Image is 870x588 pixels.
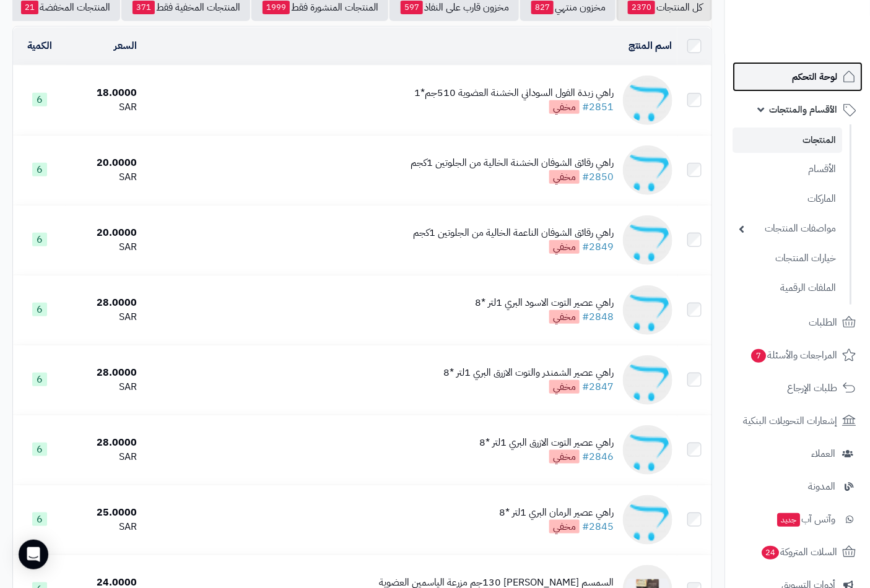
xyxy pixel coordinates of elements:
[623,425,672,475] img: راهي عصير التوت الازرق البري 1لتر *8
[760,543,837,561] span: السلات المتروكة
[733,128,842,153] a: المنتجات
[582,449,614,464] a: #2846
[769,101,837,118] span: الأقسام والمنتجات
[549,310,580,324] span: مخفي
[414,86,614,100] div: راهي زبدة الفول السوداني الخشنة العضوية 510جم*1
[733,245,842,272] a: خيارات المنتجات
[115,38,137,53] a: السعر
[628,1,655,14] span: 2370
[549,240,580,254] span: مخفي
[479,436,614,450] div: راهي عصير التوت الازرق البري 1لتر *8
[71,156,137,170] div: 20.0000
[531,1,554,14] span: 827
[413,226,614,240] div: راهي رقائق الشوفان الناعمة الخالية من الجلوتين 1كجم
[71,170,137,184] div: SAR
[582,100,614,115] a: #2851
[623,145,672,195] img: راهي رقائق الشوفان الخشنة الخالية من الجلوتين 1كجم
[71,86,137,100] div: 18.0000
[71,310,137,324] div: SAR
[32,373,47,386] span: 6
[582,379,614,394] a: #2847
[743,412,837,430] span: إشعارات التحويلات البنكية
[71,506,137,520] div: 25.0000
[21,1,38,14] span: 21
[582,519,614,534] a: #2845
[733,406,863,436] a: إشعارات التحويلات البنكية
[582,170,614,184] a: #2850
[733,504,863,534] a: وآتس آبجديد
[71,296,137,310] div: 28.0000
[733,472,863,501] a: المدونة
[549,100,580,114] span: مخفي
[549,380,580,394] span: مخفي
[750,347,837,364] span: المراجعات والأسئلة
[71,450,137,464] div: SAR
[751,349,766,363] span: 7
[71,226,137,240] div: 20.0000
[786,33,858,59] img: logo-2.png
[32,233,47,246] span: 6
[32,512,47,526] span: 6
[71,380,137,394] div: SAR
[623,76,672,125] img: راهي زبدة الفول السوداني الخشنة العضوية 510جم*1
[733,537,863,567] a: السلات المتروكة24
[623,215,672,265] img: راهي رقائق الشوفان الناعمة الخالية من الجلوتين 1كجم
[792,68,837,85] span: لوحة التحكم
[776,511,835,528] span: وآتس آب
[733,275,842,301] a: الملفات الرقمية
[811,445,835,462] span: العملاء
[629,38,672,53] a: اسم المنتج
[71,240,137,254] div: SAR
[582,309,614,324] a: #2848
[733,373,863,403] a: طلبات الإرجاع
[32,443,47,456] span: 6
[733,340,863,370] a: المراجعات والأسئلة7
[401,1,423,14] span: 597
[71,520,137,534] div: SAR
[499,506,614,520] div: راهي عصير الرمان البري 1لتر *8
[733,439,863,469] a: العملاء
[623,495,672,545] img: راهي عصير الرمان البري 1لتر *8
[733,62,863,92] a: لوحة التحكم
[32,93,47,106] span: 6
[549,450,580,464] span: مخفي
[263,1,290,14] span: 1999
[733,308,863,337] a: الطلبات
[411,156,614,170] div: راهي رقائق الشوفان الخشنة الخالية من الجلوتين 1كجم
[733,186,842,212] a: الماركات
[733,215,842,242] a: مواصفات المنتجات
[808,478,835,495] span: المدونة
[19,540,48,569] div: Open Intercom Messenger
[32,163,47,176] span: 6
[762,546,779,560] span: 24
[549,520,580,534] span: مخفي
[27,38,52,53] a: الكمية
[582,240,614,254] a: #2849
[133,1,155,14] span: 371
[623,285,672,335] img: راهي عصير التوت الاسود البري 1لتر *8
[733,156,842,183] a: الأقسام
[443,366,614,380] div: راهي عصير الشمندر والتوت الازرق البري 1لتر *8
[809,314,837,331] span: الطلبات
[777,513,800,527] span: جديد
[475,296,614,310] div: راهي عصير التوت الاسود البري 1لتر *8
[787,379,837,397] span: طلبات الإرجاع
[71,366,137,380] div: 28.0000
[71,436,137,450] div: 28.0000
[71,100,137,115] div: SAR
[623,355,672,405] img: راهي عصير الشمندر والتوت الازرق البري 1لتر *8
[549,170,580,184] span: مخفي
[32,303,47,316] span: 6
